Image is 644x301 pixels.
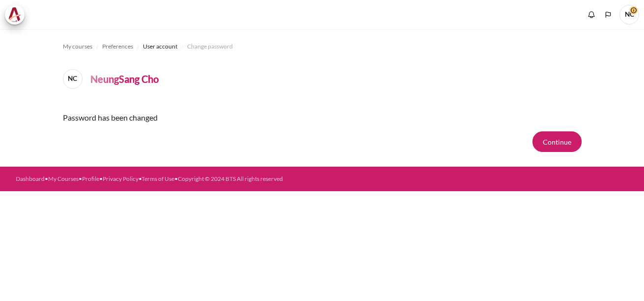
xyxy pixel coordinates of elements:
[187,41,233,52] a: Change password
[619,5,639,25] span: NC
[187,42,233,51] span: Change password
[16,175,353,183] div: • • • • •
[16,175,45,182] a: Dashboard
[63,42,92,51] span: My courses
[5,5,29,25] a: Architeck Architeck
[141,175,174,182] a: Terms of Use
[601,7,616,22] button: Languages
[178,175,283,182] a: Copyright © 2024 BTS All rights reserved
[63,69,83,89] span: NC
[8,7,22,22] img: Architeck
[103,175,139,182] a: Privacy Policy
[48,175,79,182] a: My Courses
[63,69,86,89] a: NC
[143,42,177,51] span: User account
[63,41,92,52] a: My courses
[63,39,582,54] nav: Navigation bar
[63,104,582,131] div: Password has been changed
[584,7,599,22] div: Show notification window with no new notifications
[102,42,133,51] span: Preferences
[102,41,133,52] a: Preferences
[82,175,99,182] a: Profile
[532,131,582,152] button: Continue
[619,5,639,25] a: User menu
[90,72,159,86] h4: NeungSang Cho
